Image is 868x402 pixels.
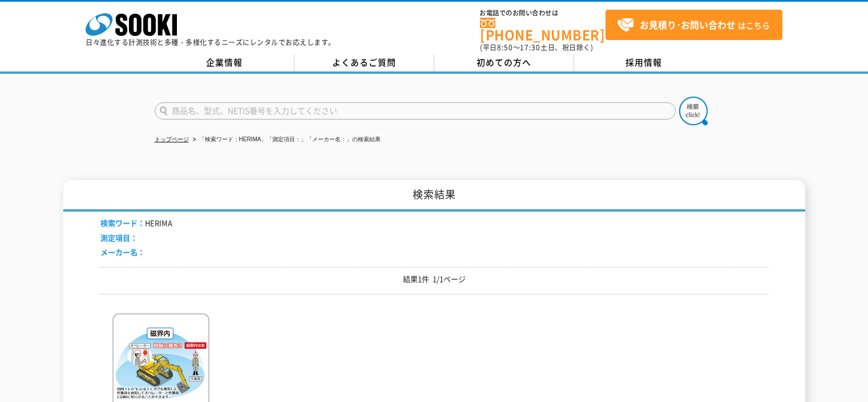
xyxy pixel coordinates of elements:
[100,273,768,285] p: 結果1件 1/1ページ
[520,42,540,53] span: 17:30
[155,102,676,120] input: 商品名、型式、NETIS番号を入力してください
[100,217,172,229] li: HERIMA
[640,18,736,31] strong: お見積り･お問い合わせ
[294,54,434,71] a: よくあるご質問
[480,18,605,41] a: [PHONE_NUMBER]
[86,39,336,46] p: 日々進化する計測技術と多種・多様化するニーズにレンタルでお応えします。
[191,134,381,146] li: 「検索ワード：HERIMA」「測定項目：」「メーカー名：」の検索結果
[679,97,708,125] img: btn_search.png
[497,42,513,53] span: 8:50
[100,246,145,257] span: メーカー名：
[617,17,770,34] span: はこちら
[155,54,294,71] a: 企業情報
[100,232,138,243] span: 測定項目：
[63,180,805,212] h1: 検索結果
[480,42,593,53] span: (平日 ～ 土日、祝日除く)
[155,136,189,142] a: トップページ
[100,217,145,228] span: 検索ワード：
[434,54,574,71] a: 初めての方へ
[477,56,531,69] span: 初めての方へ
[480,10,605,17] span: お電話でのお問い合わせは
[574,54,714,71] a: 採用情報
[605,10,782,40] a: お見積り･お問い合わせはこちら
